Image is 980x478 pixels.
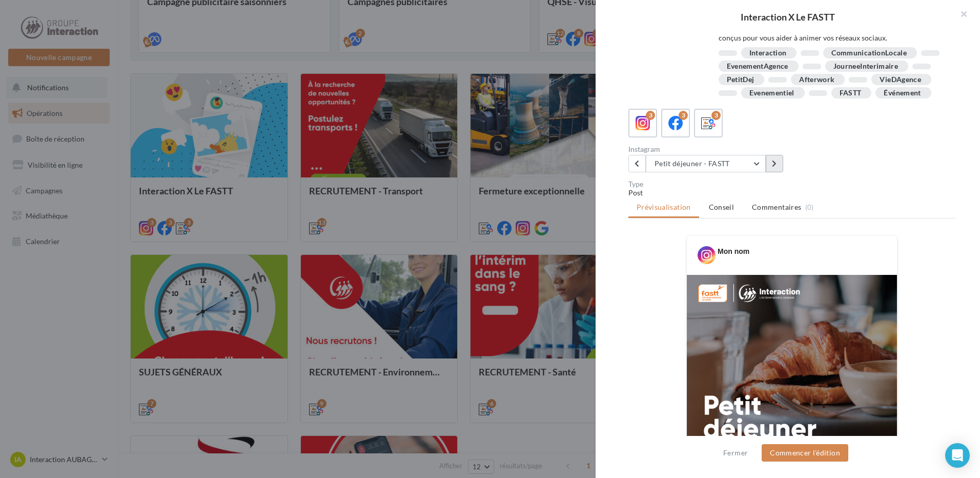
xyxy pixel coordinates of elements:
button: Petit déjeuner - FASTT [646,155,766,172]
div: VieDAgence [880,76,921,84]
div: JourneeInterimaire [833,63,898,70]
span: Conseil [709,203,734,211]
div: Interaction [749,49,787,57]
div: Open Intercom Messenger [945,443,970,468]
div: Afterwork [799,76,834,84]
div: PetitDej [727,76,754,84]
div: Interaction X Le FASTT [612,12,964,22]
div: FASTT [840,89,862,97]
div: CommunicationLocale [831,49,907,57]
span: Commentaires [752,202,801,212]
button: Fermer [719,447,752,459]
div: Post [628,188,955,198]
div: 3 [679,111,688,120]
span: (0) [805,203,814,211]
div: Instagram [628,146,788,153]
div: Mon nom [718,246,749,256]
div: Événement [884,89,921,97]
div: 3 [646,111,655,120]
div: EvenementAgence [727,63,788,70]
div: Evenementiel [749,89,794,97]
div: 3 [711,111,721,120]
button: Commencer l'édition [762,444,848,462]
div: Type [628,181,955,188]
